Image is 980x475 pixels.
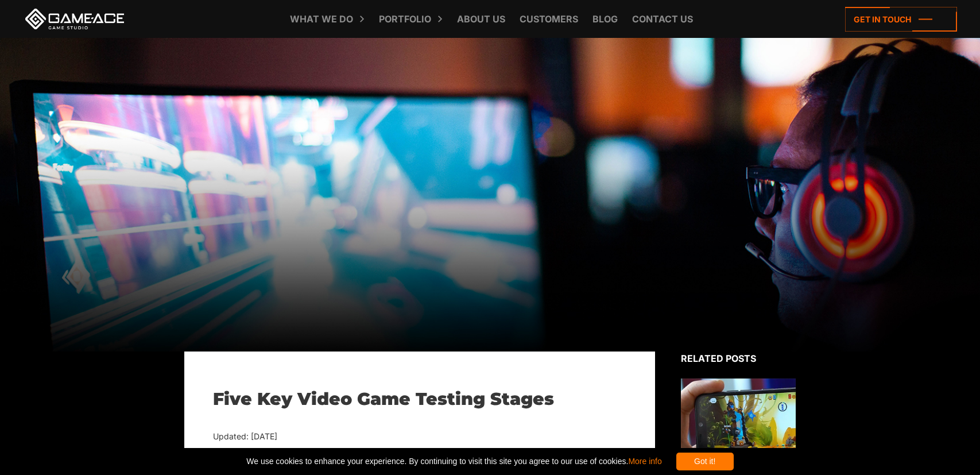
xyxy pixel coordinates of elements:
div: Related posts [681,352,796,365]
div: Got it! [676,453,734,470]
span: We use cookies to enhance your experience. By continuing to visit this site you agree to our use ... [246,453,661,470]
h1: Five Key Video Game Testing Stages [213,389,626,410]
a: Get in touch [845,7,957,32]
a: More info [628,457,661,466]
div: Updated: [DATE] [213,430,626,444]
